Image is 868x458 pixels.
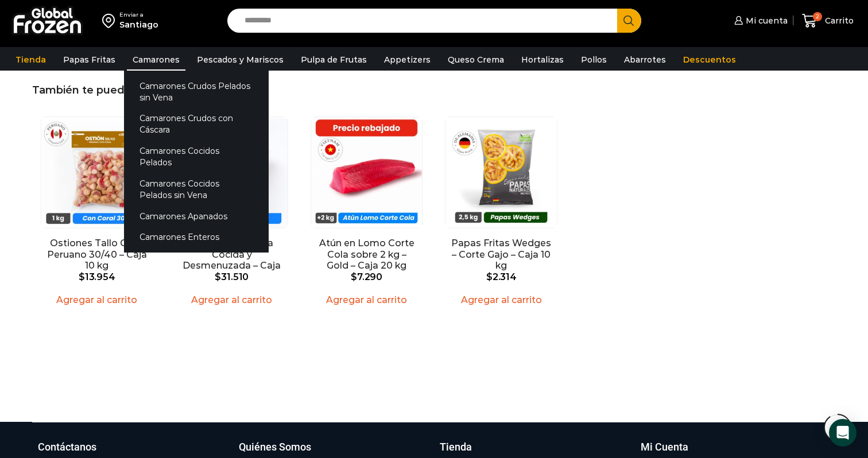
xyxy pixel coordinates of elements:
[191,49,289,71] a: Pescados y Mariscos
[57,49,121,71] a: Papas Fritas
[184,291,279,309] a: Agregar al carrito: “Carne de Centolla Cocida y Desmenuzada - Caja 5 kg”
[822,15,854,26] span: Carrito
[743,15,788,26] span: Mi cuenta
[32,84,182,96] span: También te puede interesar
[215,271,221,282] span: $
[124,205,269,227] a: Camarones Apanados
[516,49,569,71] a: Hortalizas
[641,440,688,455] h3: Mi Cuenta
[124,141,269,173] a: Camarones Cocidos Pelados
[295,49,373,71] a: Pulpa de Frutas
[378,49,436,71] a: Appetizers
[319,291,414,309] a: Agregar al carrito: “Atún en Lomo Corte Cola sobre 2 kg - Gold – Caja 20 kg”
[440,440,472,455] h3: Tienda
[617,9,641,33] button: Search button
[351,271,357,282] span: $
[316,238,417,271] a: Atún en Lomo Corte Cola sobre 2 kg – Gold – Caja 20 kg
[124,75,269,108] a: Camarones Crudos Pelados sin Vena
[442,49,510,71] a: Queso Crema
[486,271,493,282] span: $
[239,440,311,455] h3: Quiénes Somos
[79,271,85,282] span: $
[438,111,564,318] div: 4 / 4
[829,419,857,447] div: Open Intercom Messenger
[351,271,382,282] bdi: 7.290
[102,11,119,30] img: address-field-icon.svg
[124,227,269,248] a: Camarones Enteros
[677,49,742,71] a: Descuentos
[618,49,672,71] a: Abarrotes
[731,9,788,32] a: Mi cuenta
[181,238,282,282] a: Carne de Centolla Cocida y Desmenuzada – Caja 5 kg
[124,108,269,141] a: Camarones Crudos con Cáscara
[124,173,269,206] a: Camarones Cocidos Pelados sin Vena
[127,49,185,71] a: Camarones
[34,111,160,318] div: 1 / 4
[10,49,52,71] a: Tienda
[813,12,822,21] span: 2
[49,291,144,309] a: Agregar al carrito: “Ostiones Tallo Coral Peruano 30/40 - Caja 10 kg”
[454,291,549,309] a: Agregar al carrito: “Papas Fritas Wedges – Corte Gajo - Caja 10 kg”
[451,238,552,271] a: Papas Fritas Wedges – Corte Gajo – Caja 10 kg
[79,271,115,282] bdi: 13.954
[215,271,249,282] bdi: 31.510
[799,7,857,34] a: 2 Carrito
[575,49,613,71] a: Pollos
[119,11,158,19] div: Enviar a
[46,238,148,271] a: Ostiones Tallo Coral Peruano 30/40 – Caja 10 kg
[304,111,430,318] div: 3 / 4
[38,440,96,455] h3: Contáctanos
[119,19,158,30] div: Santiago
[486,271,517,282] bdi: 2.314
